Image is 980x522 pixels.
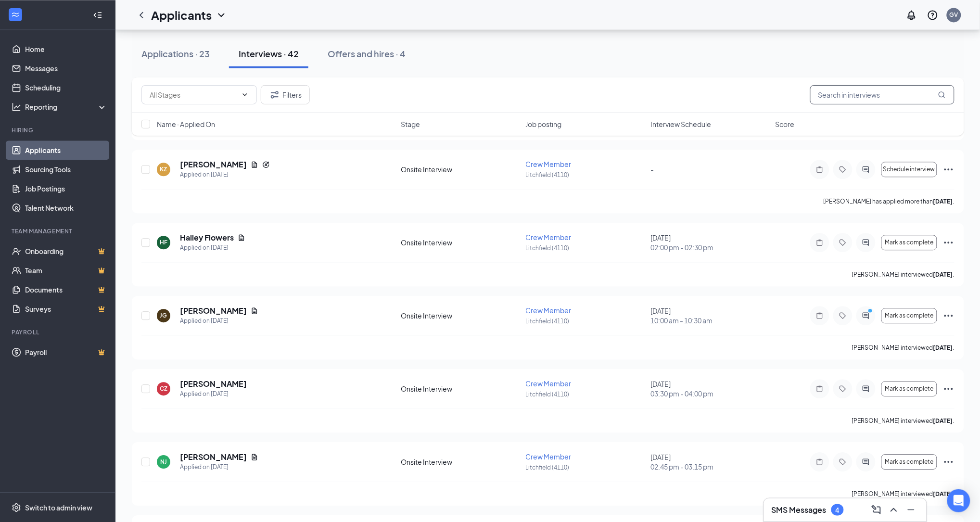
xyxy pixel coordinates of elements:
a: DocumentsCrown [25,280,107,299]
svg: Document [251,453,258,461]
svg: Document [238,234,245,242]
b: [DATE] [933,271,953,278]
b: [DATE] [933,490,953,497]
div: [DATE] [650,233,770,252]
button: ChevronUp [886,502,902,518]
svg: Filter [269,89,280,101]
p: [PERSON_NAME] interviewed . [852,344,955,352]
svg: Note [814,166,826,173]
svg: Tag [837,312,849,319]
span: Schedule interview [883,166,935,173]
button: Mark as complete [881,454,937,470]
svg: ActiveChat [860,385,872,393]
p: [PERSON_NAME] interviewed . [852,270,955,279]
span: Mark as complete [885,239,933,246]
p: [PERSON_NAME] interviewed . [852,417,955,425]
a: Talent Network [25,198,107,217]
svg: Ellipses [943,310,955,321]
a: Home [25,39,107,59]
svg: Note [814,385,826,393]
button: Filter Filters [261,85,310,104]
p: Litchfield (4110) [526,244,645,252]
svg: Reapply [262,161,270,168]
svg: ChevronLeft [136,9,147,21]
p: Litchfield (4110) [526,463,645,471]
span: 10:00 am - 10:30 am [650,316,770,325]
svg: Ellipses [943,237,955,248]
svg: QuestionInfo [927,9,939,21]
button: Schedule interview [881,162,937,177]
svg: Ellipses [943,383,955,395]
a: OnboardingCrown [25,242,107,261]
div: Offers and hires · 4 [328,48,406,60]
div: [DATE] [650,452,770,471]
svg: MagnifyingGlass [938,91,946,99]
div: 4 [836,506,840,514]
p: [PERSON_NAME] has applied more than . [824,197,955,205]
span: Crew Member [526,233,572,242]
svg: Minimize [905,504,917,516]
svg: Ellipses [943,164,955,175]
a: Messages [25,59,107,78]
div: Open Intercom Messenger [947,489,970,512]
a: TeamCrown [25,261,107,280]
span: 02:45 pm - 03:15 pm [650,462,770,471]
a: Scheduling [25,78,107,97]
h5: Hailey Flowers [180,232,234,243]
svg: Tag [837,385,849,393]
span: Crew Member [526,160,572,168]
div: JG [160,311,167,319]
p: Litchfield (4110) [526,390,645,398]
div: GV [950,11,958,19]
div: Reporting [25,102,108,112]
h5: [PERSON_NAME] [180,379,247,389]
h5: [PERSON_NAME] [180,452,247,462]
a: SurveysCrown [25,299,107,318]
h1: Applicants [151,7,212,23]
svg: Document [251,161,258,168]
div: Applied on [DATE] [180,243,245,253]
svg: ActiveChat [860,239,872,246]
svg: ActiveChat [860,166,872,173]
div: Switch to admin view [25,503,92,512]
b: [DATE] [933,198,953,205]
span: Stage [401,119,420,129]
svg: Ellipses [943,456,955,468]
div: Onsite Interview [401,311,520,320]
svg: Note [814,239,826,246]
span: Crew Member [526,306,572,315]
svg: Tag [837,458,849,466]
button: Mark as complete [881,308,937,323]
svg: Analysis [12,102,21,112]
div: Hiring [12,126,105,134]
input: All Stages [150,89,237,100]
div: Team Management [12,227,105,235]
svg: ComposeMessage [871,504,882,516]
button: Mark as complete [881,381,937,396]
div: Onsite Interview [401,384,520,394]
svg: WorkstreamLogo [11,10,20,19]
svg: Document [251,307,258,315]
svg: Collapse [93,10,102,20]
div: Onsite Interview [401,238,520,247]
h5: [PERSON_NAME] [180,306,247,316]
a: PayrollCrown [25,343,107,362]
div: KZ [160,165,167,173]
button: Mark as complete [881,235,937,250]
svg: PrimaryDot [866,308,878,316]
svg: ChevronUp [888,504,900,516]
svg: Note [814,458,826,466]
div: CZ [160,384,167,393]
button: Minimize [904,502,919,518]
div: Onsite Interview [401,165,520,174]
svg: Tag [837,166,849,173]
div: Applied on [DATE] [180,462,258,472]
span: Job posting [526,119,562,129]
p: Litchfield (4110) [526,317,645,325]
span: Score [776,119,795,129]
span: Crew Member [526,379,572,388]
div: Applied on [DATE] [180,389,247,399]
div: Interviews · 42 [239,48,299,60]
h3: SMS Messages [772,505,827,515]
